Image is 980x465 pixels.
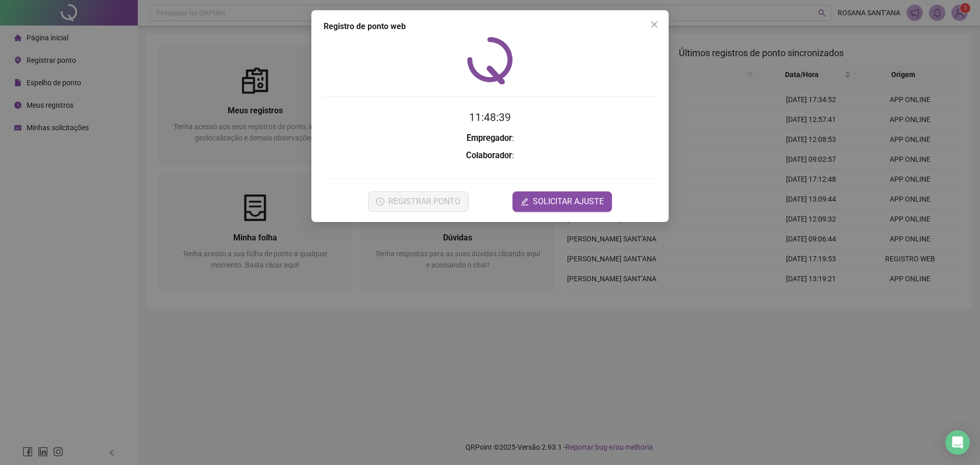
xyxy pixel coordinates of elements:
strong: Empregador [467,133,512,143]
div: Registro de ponto web [324,20,656,33]
h3: : [324,132,656,145]
button: editSOLICITAR AJUSTE [512,191,612,212]
span: SOLICITAR AJUSTE [533,195,604,208]
strong: Colaborador [466,151,512,160]
button: Close [646,16,663,33]
img: QRPoint [467,37,513,84]
h3: : [324,149,656,162]
div: Open Intercom Messenger [945,430,970,455]
button: REGISTRAR PONTO [368,191,469,212]
span: edit [521,198,529,206]
time: 11:48:39 [469,111,511,124]
span: close [650,20,658,29]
